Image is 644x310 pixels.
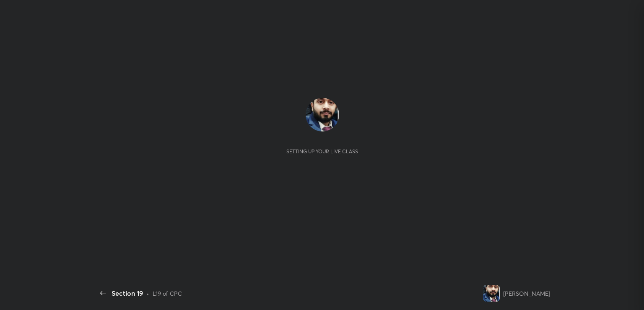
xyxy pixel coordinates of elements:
[503,289,550,298] div: [PERSON_NAME]
[483,285,500,302] img: 0ee430d530ea4eab96c2489b3c8ae121.jpg
[146,289,149,298] div: •
[306,98,339,131] img: 0ee430d530ea4eab96c2489b3c8ae121.jpg
[112,288,143,298] div: Section 19
[153,289,182,298] div: L19 of CPC
[286,148,358,155] div: Setting up your live class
